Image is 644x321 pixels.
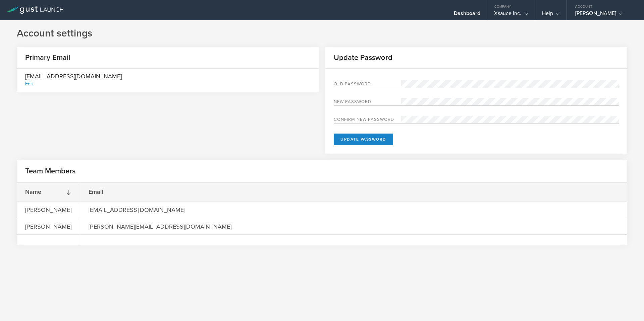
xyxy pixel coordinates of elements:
label: New password [334,100,401,105]
div: [EMAIL_ADDRESS][DOMAIN_NAME] [80,202,194,218]
div: [PERSON_NAME] [17,202,80,218]
iframe: Chat Widget [610,289,644,321]
label: Confirm new password [334,117,401,123]
h2: Update Password [325,53,392,63]
div: [EMAIL_ADDRESS][DOMAIN_NAME] [25,72,122,88]
div: Email [80,183,146,201]
div: Xsauce Inc. [494,10,528,20]
h1: Account settings [17,27,627,40]
h2: Team Members [25,166,75,176]
div: Name [17,183,80,201]
div: [PERSON_NAME] [17,218,80,234]
h2: Primary Email [17,53,70,63]
div: [PERSON_NAME][EMAIL_ADDRESS][DOMAIN_NAME] [80,218,240,234]
label: Old Password [334,82,401,88]
button: Update Password [334,134,393,145]
div: [PERSON_NAME] [575,10,632,20]
div: Help [542,10,560,20]
div: Edit [25,81,33,87]
div: Dashboard [454,10,481,20]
